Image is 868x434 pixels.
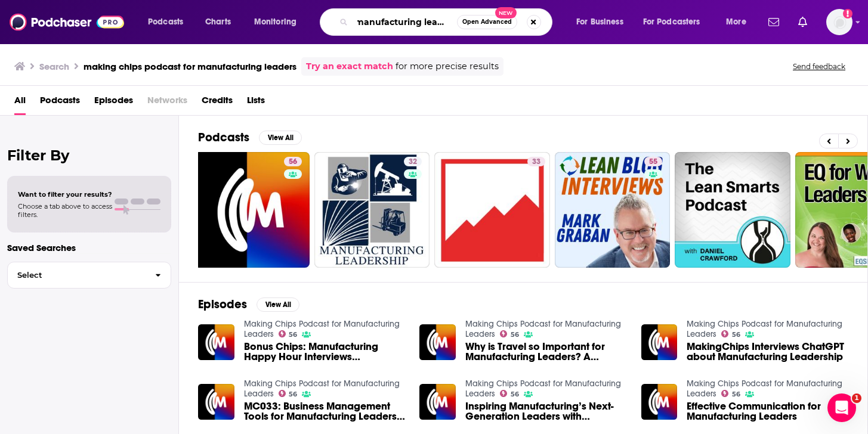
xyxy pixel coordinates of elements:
span: 1 [852,393,861,403]
input: Search podcasts, credits, & more... [353,13,457,32]
button: open menu [140,13,199,32]
button: Open AdvancedNew [457,15,517,29]
a: Inspiring Manufacturing’s Next-Generation Leaders with Greg Jones [465,401,627,421]
a: Making Chips Podcast for Manufacturing Leaders [244,319,400,339]
span: 33 [532,156,540,168]
h2: Episodes [198,297,247,312]
img: Why is Travel so Important for Manufacturing Leaders? A Special MakingTrips Episode [419,324,456,361]
button: open menu [635,13,718,32]
a: 32 [314,152,430,268]
a: 55 [555,152,671,268]
span: Charts [205,14,231,30]
button: open menu [718,13,761,32]
a: MakingChips Interviews ChatGPT about Manufacturing Leadership [687,342,848,362]
button: open menu [568,13,638,32]
a: 56 [279,330,298,337]
span: Credits [202,91,233,115]
span: Bonus Chips: Manufacturing Happy Hour Interviews [PERSON_NAME] & [PERSON_NAME] about Manufacturin... [244,342,406,362]
img: MakingChips Interviews ChatGPT about Manufacturing Leadership [641,324,678,361]
img: Bonus Chips: Manufacturing Happy Hour Interviews Jason Zenger & Nick Goellner about Manufacturing... [198,324,234,361]
a: 56 [500,330,519,337]
svg: Add a profile image [843,9,852,18]
a: PodcastsView All [198,130,302,145]
span: Want to filter your results? [18,190,112,199]
span: Logged in as systemsteam [826,9,852,35]
p: Saved Searches [7,242,171,253]
h2: Podcasts [198,130,249,145]
button: View All [259,131,302,145]
a: 55 [644,157,662,166]
a: Making Chips Podcast for Manufacturing Leaders [687,379,842,399]
span: Open Advanced [462,19,512,25]
span: 56 [289,392,297,397]
img: Inspiring Manufacturing’s Next-Generation Leaders with Greg Jones [419,384,456,420]
span: 56 [511,392,519,397]
h2: Filter By [7,147,171,164]
a: Lists [247,91,265,115]
a: 32 [404,157,422,166]
span: More [726,14,746,30]
span: Choose a tab above to access filters. [18,202,112,219]
span: 56 [732,332,740,337]
img: MC033: Business Management Tools for Manufacturing Leaders [PODCAST] [198,384,234,420]
span: 56 [289,332,297,337]
button: View All [257,297,299,312]
a: 56 [721,390,740,397]
span: 55 [649,156,657,168]
span: For Podcasters [643,14,700,30]
span: 56 [511,332,519,337]
a: Bonus Chips: Manufacturing Happy Hour Interviews Jason Zenger & Nick Goellner about Manufacturing... [244,342,406,362]
a: Podchaser - Follow, Share and Rate Podcasts [10,11,124,33]
span: 56 [732,392,740,397]
div: Search podcasts, credits, & more... [331,8,564,36]
img: User Profile [826,9,852,35]
a: MC033: Business Management Tools for Manufacturing Leaders [PODCAST] [244,401,406,421]
a: Why is Travel so Important for Manufacturing Leaders? A Special MakingTrips Episode [465,342,627,362]
a: 56 [194,152,310,268]
a: Effective Communication for Manufacturing Leaders [687,401,848,421]
span: For Business [576,14,623,30]
a: 56 [721,330,740,337]
a: Try an exact match [306,60,393,73]
a: 56 [279,390,298,397]
button: open menu [246,13,312,32]
span: Inspiring Manufacturing’s Next-Generation Leaders with [PERSON_NAME] [465,401,627,421]
img: Effective Communication for Manufacturing Leaders [641,384,678,420]
span: Monitoring [254,14,296,30]
span: New [495,7,517,18]
a: All [14,91,26,115]
a: Show notifications dropdown [793,12,812,32]
button: Select [7,262,171,289]
h3: making chips podcast for manufacturing leaders [84,61,296,72]
a: EpisodesView All [198,297,299,312]
a: 33 [527,157,545,166]
span: 56 [289,156,297,168]
button: Send feedback [789,61,849,72]
a: Podcasts [40,91,80,115]
span: 32 [409,156,417,168]
button: Show profile menu [826,9,852,35]
a: Episodes [94,91,133,115]
a: Making Chips Podcast for Manufacturing Leaders [244,379,400,399]
a: Show notifications dropdown [764,12,784,32]
a: 56 [284,157,302,166]
a: Charts [197,13,238,32]
span: Select [8,271,146,279]
a: Making Chips Podcast for Manufacturing Leaders [687,319,842,339]
span: for more precise results [396,60,499,73]
span: Podcasts [148,14,183,30]
a: Making Chips Podcast for Manufacturing Leaders [465,319,621,339]
iframe: Intercom live chat [827,393,856,422]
